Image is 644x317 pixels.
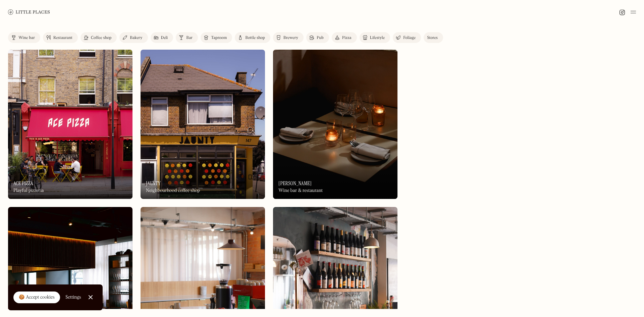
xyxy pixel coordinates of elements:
a: Pub [306,32,329,43]
a: Stores [424,32,443,43]
div: Bar [186,36,193,40]
a: Wine bar [8,32,40,43]
a: Brewery [273,32,304,43]
a: Deli [151,32,173,43]
div: Pizza [342,36,352,40]
a: Restaurant [43,32,78,43]
h3: [PERSON_NAME] [278,180,312,187]
div: Pub [317,36,324,40]
a: Close Cookie Popup [84,290,97,304]
div: Bakery [130,36,142,40]
a: Foliage [393,32,421,43]
div: Wine bar [18,36,35,40]
a: Lifestyle [360,32,390,43]
h3: Ace Pizza [13,180,33,187]
a: Taproom [201,32,232,43]
a: Pizza [332,32,357,43]
div: Settings [65,295,81,300]
div: Restaurant [53,36,72,40]
img: Ace Pizza [8,50,132,199]
div: 🍪 Accept cookies [19,294,55,301]
a: Bar [176,32,198,43]
div: Lifestyle [370,36,385,40]
div: Coffee shop [91,36,111,40]
div: Brewery [283,36,298,40]
a: Bakery [119,32,148,43]
a: Bottle shop [235,32,270,43]
img: Luna [273,50,397,199]
a: LunaLuna[PERSON_NAME]Wine bar & restaurant [273,50,397,199]
a: JauntyJauntyJauntyNeighbourhood coffee shop [141,50,265,199]
img: Jaunty [141,50,265,199]
h3: Jaunty [146,180,161,187]
div: Wine bar & restaurant [278,188,323,194]
div: Playful pizzeria [13,188,44,194]
a: Settings [65,290,81,305]
div: Stores [427,36,438,40]
div: Deli [161,36,168,40]
div: Taproom [211,36,227,40]
div: Foliage [403,36,416,40]
a: 🍪 Accept cookies [13,292,60,304]
div: Bottle shop [245,36,265,40]
a: Coffee shop [80,32,117,43]
a: Ace PizzaAce PizzaAce PizzaPlayful pizzeria [8,50,132,199]
div: Neighbourhood coffee shop [146,188,200,194]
